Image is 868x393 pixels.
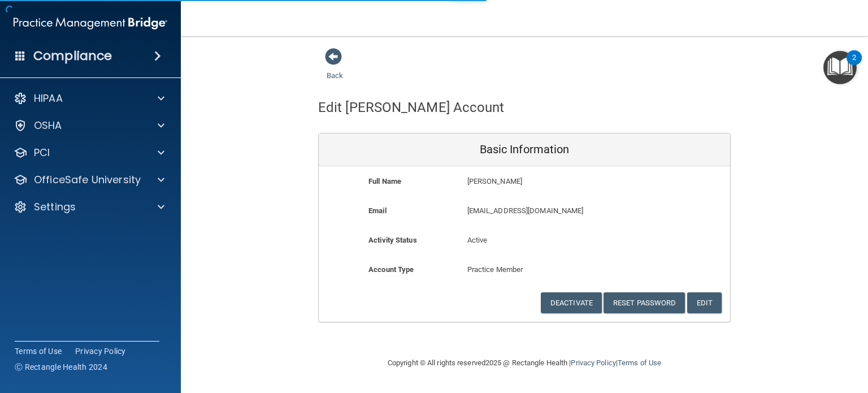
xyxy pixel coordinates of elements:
[467,263,582,277] p: Practice Member
[327,58,343,80] a: Back
[14,12,167,34] img: PMB logo
[34,119,62,132] p: OSHA
[33,48,112,64] h4: Compliance
[541,292,602,313] button: Deactivate
[852,58,856,72] div: 2
[318,345,731,381] div: Copyright © All rights reserved 2025 @ Rectangle Health | |
[34,146,50,159] p: PCI
[687,292,722,313] button: Edit
[15,361,107,373] span: Ⓒ Rectangle Health 2024
[319,133,730,166] div: Basic Information
[34,92,63,105] p: HIPAA
[368,265,414,274] b: Account Type
[14,173,164,187] a: OfficeSafe University
[673,313,854,358] iframe: Drift Widget Chat Controller
[467,234,582,247] p: Active
[467,204,648,218] p: [EMAIL_ADDRESS][DOMAIN_NAME]
[14,146,164,159] a: PCI
[467,175,648,188] p: [PERSON_NAME]
[571,359,615,367] a: Privacy Policy
[75,346,126,357] a: Privacy Policy
[14,200,164,214] a: Settings
[14,92,164,105] a: HIPAA
[34,173,141,187] p: OfficeSafe University
[368,206,387,215] b: Email
[318,100,505,115] h4: Edit [PERSON_NAME] Account
[368,177,401,185] b: Full Name
[14,119,164,132] a: OSHA
[15,346,62,357] a: Terms of Use
[604,292,685,313] button: Reset Password
[34,200,76,214] p: Settings
[823,51,857,84] button: Open Resource Center, 2 new notifications
[618,359,661,367] a: Terms of Use
[368,236,417,244] b: Activity Status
